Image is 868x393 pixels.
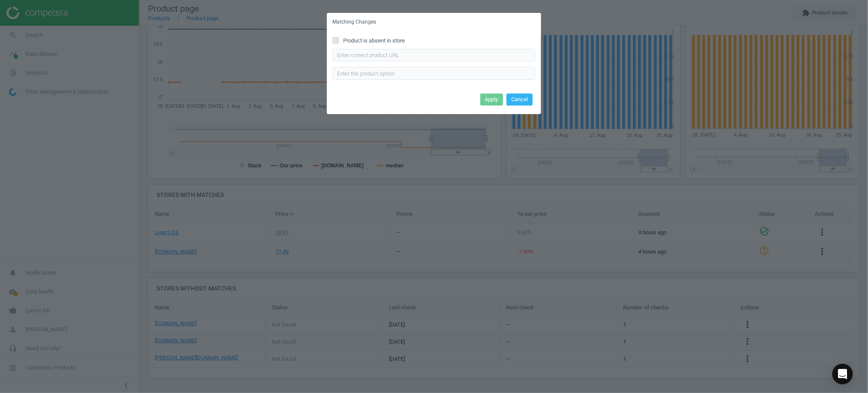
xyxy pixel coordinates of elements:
input: Enter correct product URL [332,49,536,62]
button: Apply [480,94,503,106]
button: Cancel [506,94,533,106]
input: Enter the product option [332,67,536,80]
h5: Matching Changes [332,18,376,26]
div: Open Intercom Messenger [832,364,853,384]
span: Product is absent in store [341,37,407,45]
